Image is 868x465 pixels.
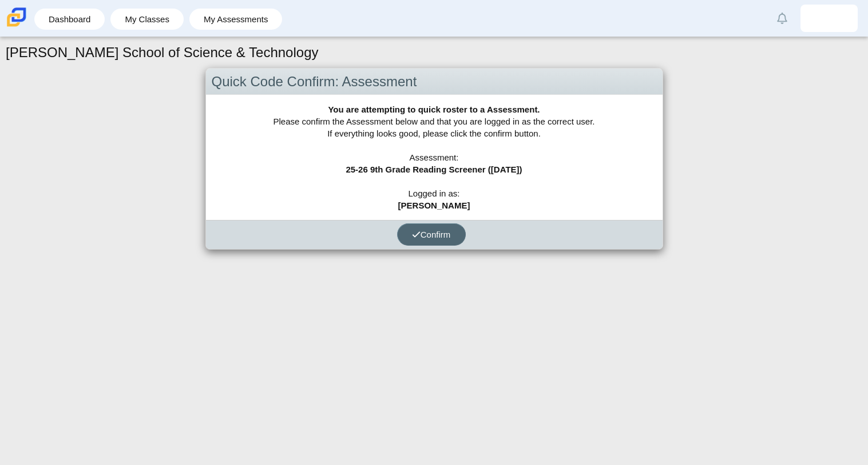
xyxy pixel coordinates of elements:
a: Dashboard [40,9,99,30]
h1: [PERSON_NAME] School of Science & Technology [6,43,319,62]
span: Confirm [412,230,451,239]
b: [PERSON_NAME] [398,201,470,210]
a: Alerts [770,6,795,31]
a: My Classes [116,9,178,30]
a: My Assessments [195,9,277,30]
img: lamiya.martin.sJjv8i [820,9,838,27]
b: 25-26 9th Grade Reading Screener ([DATE]) [346,165,522,174]
img: Carmen School of Science & Technology [5,5,29,29]
div: Please confirm the Assessment below and that you are logged in as the correct user. If everything... [206,95,663,220]
a: lamiya.martin.sJjv8i [800,5,858,32]
a: Carmen School of Science & Technology [5,21,29,31]
div: Quick Code Confirm: Assessment [206,69,663,95]
button: Confirm [397,223,466,246]
b: You are attempting to quick roster to a Assessment. [328,105,540,114]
